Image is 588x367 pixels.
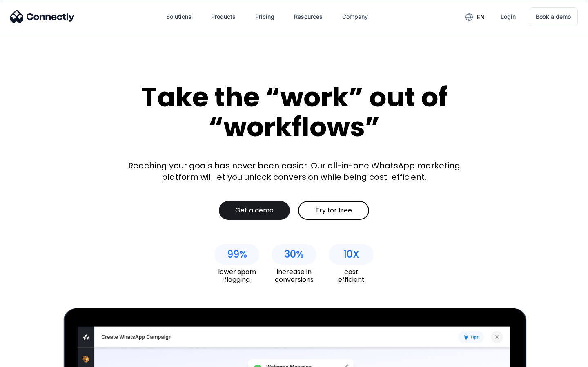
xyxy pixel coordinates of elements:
[284,249,304,260] div: 30%
[16,353,49,364] ul: Language list
[342,11,368,22] div: Company
[8,353,49,364] aside: Language selected: English
[501,11,516,22] div: Login
[227,249,247,260] div: 99%
[529,7,578,26] a: Book a demo
[329,268,374,283] div: cost efficient
[10,10,75,23] img: Connectly Logo
[235,206,274,214] div: Get a demo
[272,268,316,283] div: increase in conversions
[110,82,478,141] div: Take the “work” out of “workflows”
[298,201,369,220] a: Try for free
[315,206,352,214] div: Try for free
[249,7,281,27] a: Pricing
[211,11,236,22] div: Products
[122,160,465,183] div: Reaching your goals has never been easier. Our all-in-one WhatsApp marketing platform will let yo...
[214,268,259,283] div: lower spam flagging
[255,11,274,22] div: Pricing
[477,11,485,23] div: en
[294,11,323,22] div: Resources
[343,249,359,260] div: 10X
[219,201,290,220] a: Get a demo
[166,11,192,22] div: Solutions
[494,7,522,27] a: Login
